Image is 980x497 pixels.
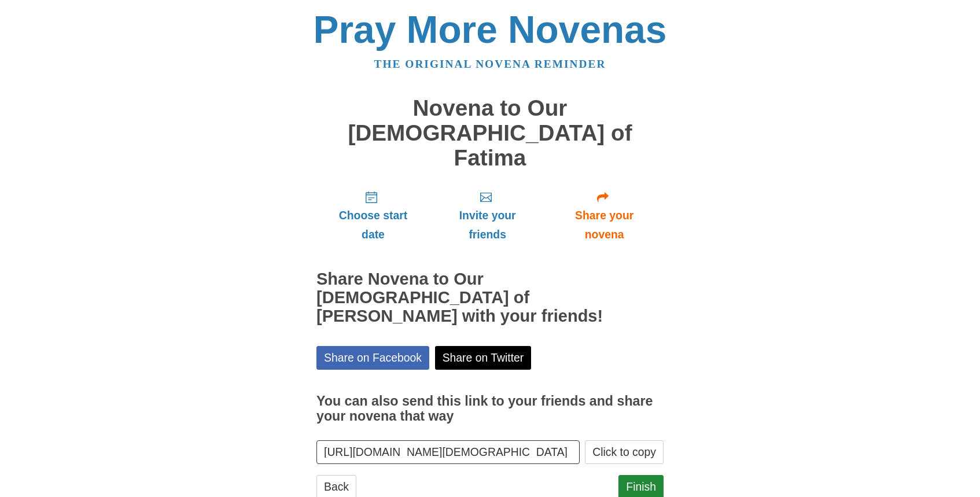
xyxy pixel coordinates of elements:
h1: Novena to Our [DEMOGRAPHIC_DATA] of Fatima [316,96,664,170]
a: The original novena reminder [374,58,606,70]
a: Pray More Novenas [314,8,667,51]
h3: You can also send this link to your friends and share your novena that way [316,394,664,424]
h2: Share Novena to Our [DEMOGRAPHIC_DATA] of [PERSON_NAME] with your friends! [316,270,664,326]
span: Choose start date [328,206,418,244]
a: Share your novena [545,182,664,251]
a: Share on Facebook [316,346,429,370]
a: Invite your friends [430,182,545,251]
span: Share your novena [557,206,652,244]
a: Share on Twitter [435,346,532,370]
span: Invite your friends [441,206,533,244]
a: Choose start date [316,182,430,251]
button: Click to copy [585,440,664,464]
